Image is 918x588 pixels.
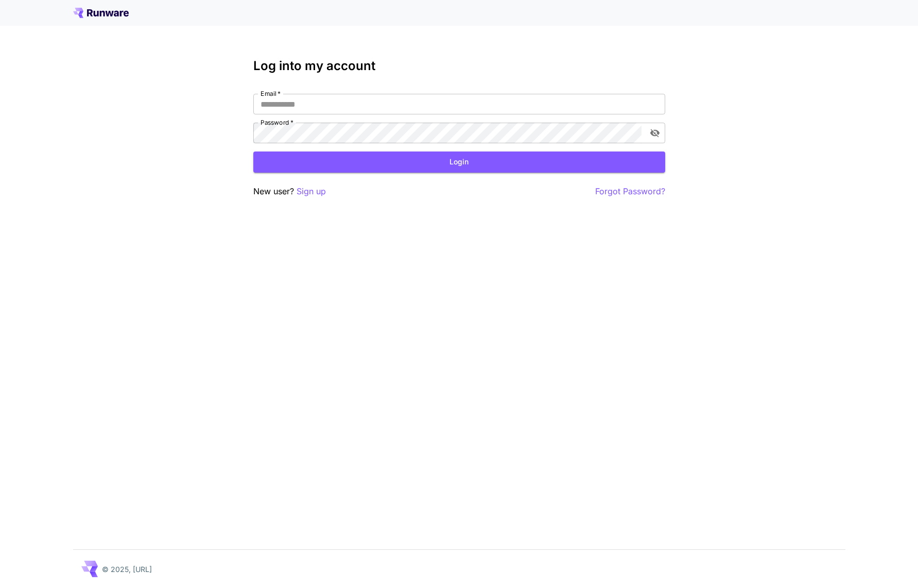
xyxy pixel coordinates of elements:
[595,185,665,198] button: Forgot Password?
[253,152,665,173] button: Login
[261,118,293,127] label: Password
[102,564,152,575] p: © 2025, [URL]
[253,59,665,73] h3: Log into my account
[646,124,664,142] button: toggle password visibility
[253,185,326,198] p: New user?
[261,89,281,98] label: Email
[297,185,326,198] button: Sign up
